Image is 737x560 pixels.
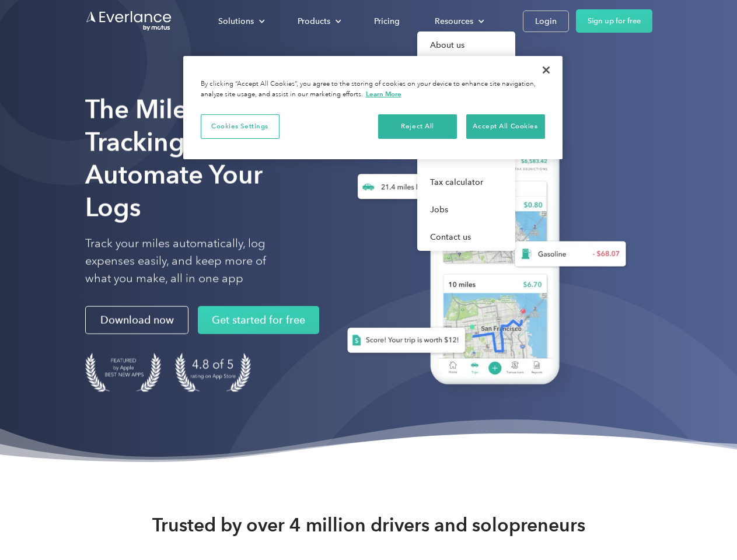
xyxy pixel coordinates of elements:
[417,32,515,59] a: About us
[466,114,545,139] button: Accept All Cookies
[417,196,515,223] a: Jobs
[423,11,494,32] div: Resources
[329,111,635,402] img: Everlance, mileage tracker app, expense tracking app
[535,14,557,29] div: Login
[218,14,254,29] div: Solutions
[183,56,563,159] div: Cookie banner
[207,11,274,32] div: Solutions
[523,10,569,32] a: Login
[435,14,473,29] div: Resources
[85,353,161,392] img: Badge for Featured by Apple Best New Apps
[201,114,280,139] button: Cookies Settings
[366,90,401,98] a: More information about your privacy, opens in a new tab
[183,56,563,159] div: Privacy
[201,79,545,100] div: By clicking “Accept All Cookies”, you agree to the storing of cookies on your device to enhance s...
[374,14,400,29] div: Pricing
[576,9,652,33] a: Sign up for free
[85,306,188,334] a: Download now
[362,11,411,32] a: Pricing
[85,235,294,288] p: Track your miles automatically, log expenses easily, and keep more of what you make, all in one app
[417,32,515,251] nav: Resources
[198,306,319,334] a: Get started for free
[152,513,585,537] strong: Trusted by over 4 million drivers and solopreneurs
[298,14,330,29] div: Products
[286,11,351,32] div: Products
[175,353,251,392] img: 4.9 out of 5 stars on the app store
[378,114,457,139] button: Reject All
[533,57,559,83] button: Close
[417,169,515,196] a: Tax calculator
[417,223,515,251] a: Contact us
[85,10,173,32] a: Go to homepage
